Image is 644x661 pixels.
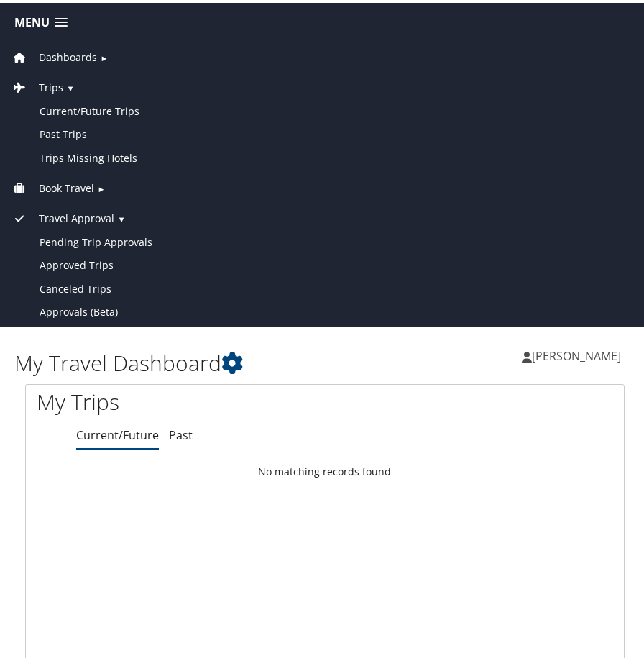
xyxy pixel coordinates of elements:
[11,78,63,91] a: Trips
[66,80,74,91] span: ▼
[532,345,621,361] span: [PERSON_NAME]
[117,211,125,222] span: ▼
[37,384,314,414] h1: My Trips
[39,208,114,224] span: Travel Approval
[11,209,114,222] a: Travel Approval
[14,345,325,375] h1: My Travel Dashboard
[39,47,97,63] span: Dashboards
[26,456,624,482] td: No matching records found
[522,332,635,375] a: [PERSON_NAME]
[39,77,63,93] span: Trips
[169,424,193,440] a: Past
[39,178,94,193] span: Book Travel
[100,50,108,60] span: ►
[11,178,94,192] a: Book Travel
[7,8,75,32] a: Menu
[14,13,50,27] span: Menu
[11,47,97,61] a: Dashboards
[97,181,105,191] span: ►
[76,424,159,440] a: Current/Future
